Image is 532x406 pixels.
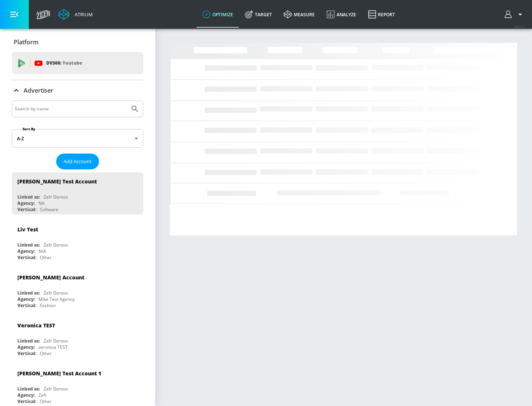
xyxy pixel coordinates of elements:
[17,242,40,248] div: Linked as:
[46,59,82,67] p: DV360:
[21,127,37,131] label: Sort By
[17,194,40,200] div: Linked as:
[38,248,46,254] div: N/A
[38,344,68,350] div: veronica TEST
[17,302,36,309] div: Vertical:
[17,344,35,350] div: Agency:
[40,302,56,309] div: Fashion
[197,1,239,28] a: optimize
[514,24,525,28] span: v 4.22.2
[44,338,68,344] div: Zefr Demos
[17,206,36,213] div: Vertical:
[72,11,93,18] div: Atrium
[17,392,35,398] div: Agency:
[17,322,55,329] div: Veronica TEST
[12,316,143,358] div: Veronica TESTLinked as:Zefr DemosAgency:veronica TESTVertical:Other
[12,220,143,262] div: Liv TestLinked as:Zefr DemosAgency:N/AVertical:Other
[40,398,52,405] div: Other
[17,338,40,344] div: Linked as:
[44,242,68,248] div: Zefr Demos
[17,178,97,185] div: [PERSON_NAME] Test Account
[44,194,68,200] div: Zefr Demos
[12,52,143,74] div: DV360: Youtube
[40,254,52,261] div: Other
[12,268,143,310] div: [PERSON_NAME] AccountLinked as:Zefr DemosAgency:Mike Test AgencyVertical:Fashion
[12,129,143,148] div: A-Z
[362,1,401,28] a: Report
[38,392,47,398] div: Zefr
[40,206,58,213] div: Software
[321,1,362,28] a: Analyze
[15,104,127,114] input: Search by name
[40,350,52,357] div: Other
[24,86,53,94] p: Advertiser
[62,59,82,67] p: Youtube
[17,398,36,405] div: Vertical:
[17,254,36,261] div: Vertical:
[14,38,38,46] p: Platform
[17,370,101,377] div: [PERSON_NAME] Test Account 1
[64,157,92,166] span: Add Account
[17,386,40,392] div: Linked as:
[56,154,99,169] button: Add Account
[12,80,143,101] div: Advertiser
[17,226,38,233] div: Liv Test
[17,350,36,357] div: Vertical:
[17,248,35,254] div: Agency:
[17,290,40,296] div: Linked as:
[44,386,68,392] div: Zefr Demos
[17,296,35,302] div: Agency:
[12,32,143,52] div: Platform
[12,172,143,214] div: [PERSON_NAME] Test AccountLinked as:Zefr DemosAgency:NAVertical:Software
[58,9,93,20] a: Atrium
[239,1,278,28] a: Target
[38,200,45,206] div: NA
[278,1,321,28] a: measure
[44,290,68,296] div: Zefr Demos
[17,200,35,206] div: Agency:
[38,296,75,302] div: Mike Test Agency
[17,274,84,281] div: [PERSON_NAME] Account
